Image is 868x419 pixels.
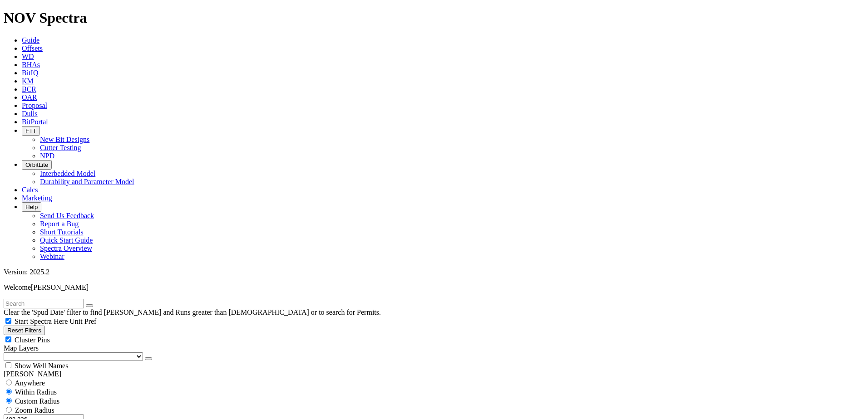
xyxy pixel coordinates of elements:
[15,388,57,396] span: Within Radius
[40,212,94,219] a: Send Us Feedback
[31,283,89,291] span: [PERSON_NAME]
[69,317,96,325] span: Unit Pref
[40,236,93,244] a: Quick Start Guide
[40,253,64,260] a: Webinar
[5,318,11,324] input: Start Spectra Here
[22,118,48,126] a: BitPortal
[22,36,39,44] a: Guide
[40,152,54,160] a: NPD
[15,397,59,405] span: Custom Radius
[22,186,38,194] a: Calcs
[4,308,381,316] span: Clear the 'Spud Date' filter to find [PERSON_NAME] and Runs greater than [DEMOGRAPHIC_DATA] or to...
[22,160,52,170] button: OrbitLite
[22,77,34,85] a: KM
[40,136,89,143] a: New Bit Designs
[22,202,41,212] button: Help
[22,69,38,77] a: BitIQ
[22,93,37,101] a: OAR
[22,110,38,117] a: Dulls
[22,61,40,68] a: BHAs
[40,228,84,236] a: Short Tutorials
[15,379,45,387] span: Anywhere
[15,336,50,344] span: Cluster Pins
[22,85,36,93] a: BCR
[22,126,40,136] button: FTT
[4,344,39,352] span: Map Layers
[22,44,43,52] a: Offsets
[4,283,864,292] p: Welcome
[40,170,95,177] a: Interbedded Model
[4,326,45,335] button: Reset Filters
[22,53,34,60] a: WD
[4,370,864,378] div: [PERSON_NAME]
[40,220,79,228] a: Report a Bug
[40,144,81,151] a: Cutter Testing
[15,406,54,414] span: Zoom Radius
[25,127,36,134] span: FTT
[15,362,68,370] span: Show Well Names
[40,244,92,252] a: Spectra Overview
[40,178,134,185] a: Durability and Parameter Model
[4,268,864,276] div: Version: 2025.2
[4,299,84,308] input: Search
[4,10,864,26] h1: NOV Spectra
[25,204,38,210] span: Help
[22,102,47,109] a: Proposal
[25,161,48,168] span: OrbitLite
[15,317,68,325] span: Start Spectra Here
[22,194,52,202] a: Marketing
